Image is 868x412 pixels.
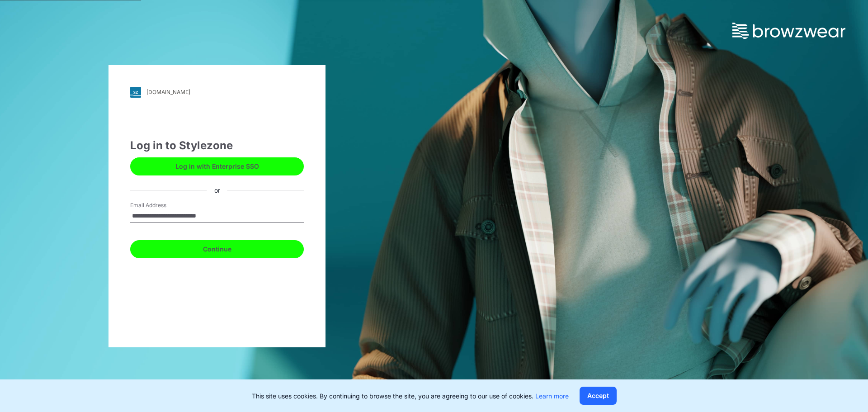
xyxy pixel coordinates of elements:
div: [DOMAIN_NAME] [146,89,190,95]
img: browzwear-logo.73288ffb.svg [732,23,845,39]
button: Accept [580,387,617,405]
label: Email Address [130,201,193,209]
img: svg+xml;base64,PHN2ZyB3aWR0aD0iMjgiIGhlaWdodD0iMjgiIHZpZXdCb3g9IjAgMCAyOCAyOCIgZmlsbD0ibm9uZSIgeG... [130,87,141,98]
div: Log in to Stylezone [130,137,304,154]
a: [DOMAIN_NAME] [130,87,304,98]
a: Learn more [535,392,569,400]
div: or [207,185,227,195]
p: This site uses cookies. By continuing to browse the site, you are agreeing to our use of cookies. [252,391,569,401]
button: Log in with Enterprise SSO [130,157,304,175]
button: Continue [130,240,304,258]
